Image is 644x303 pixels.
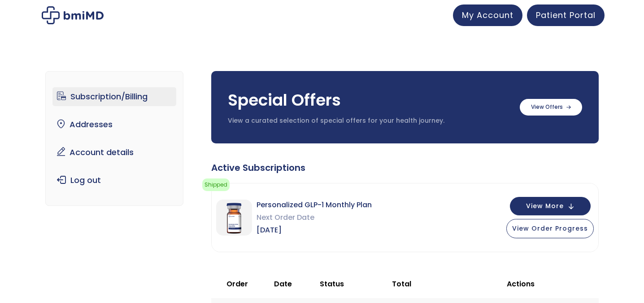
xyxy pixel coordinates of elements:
[52,115,177,134] a: Addresses
[257,211,372,224] span: Next Order Date
[257,199,372,211] span: Personalized GLP-1 Monthly Plan
[453,4,522,26] a: My Account
[216,200,252,236] img: Personalized GLP-1 Monthly Plan
[507,279,535,289] span: Actions
[536,9,596,21] span: Patient Portal
[526,203,564,209] span: View More
[510,197,591,215] button: View More
[211,161,599,174] div: Active Subscriptions
[42,6,104,24] img: My account
[45,71,184,206] nav: Account pages
[392,279,411,289] span: Total
[52,143,177,162] a: Account details
[527,4,605,26] a: Patient Portal
[52,171,177,190] a: Log out
[228,116,511,125] p: View a curated selection of special offers for your health journey.
[506,219,594,238] button: View Order Progress
[257,224,372,236] span: [DATE]
[228,89,511,111] h3: Special Offers
[202,178,230,191] span: Shipped
[274,279,292,289] span: Date
[226,279,248,289] span: Order
[462,9,513,21] span: My Account
[320,279,344,289] span: Status
[52,87,177,106] a: Subscription/Billing
[512,224,588,233] span: View Order Progress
